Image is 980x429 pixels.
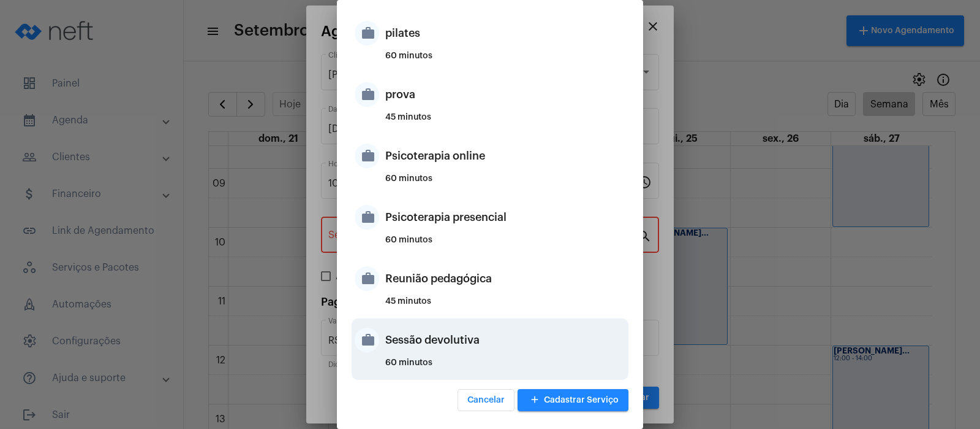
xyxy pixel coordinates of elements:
[385,199,625,236] div: Psicoterapia presencial
[527,396,619,404] span: Cadastrar Serviço
[355,266,379,291] mat-icon: work
[458,389,514,411] button: Cancelar
[385,174,625,193] div: 60 minutos
[385,297,625,315] div: 45 minutos
[385,76,625,113] div: prova
[385,358,625,377] div: 60 minutos
[467,396,505,404] span: Cancelar
[518,389,628,411] button: Cadastrar Serviço
[355,328,379,352] mat-icon: work
[385,236,625,254] div: 60 minutos
[355,144,379,168] mat-icon: work
[385,260,625,297] div: Reunião pedagógica
[385,15,625,52] div: pilates
[355,205,379,230] mat-icon: work
[385,137,625,174] div: Psicoterapia online
[385,52,625,70] div: 60 minutos
[355,82,379,107] mat-icon: work
[527,392,542,409] mat-icon: add
[355,21,379,45] mat-icon: work
[385,322,625,358] div: Sessão devolutiva
[385,113,625,131] div: 45 minutos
